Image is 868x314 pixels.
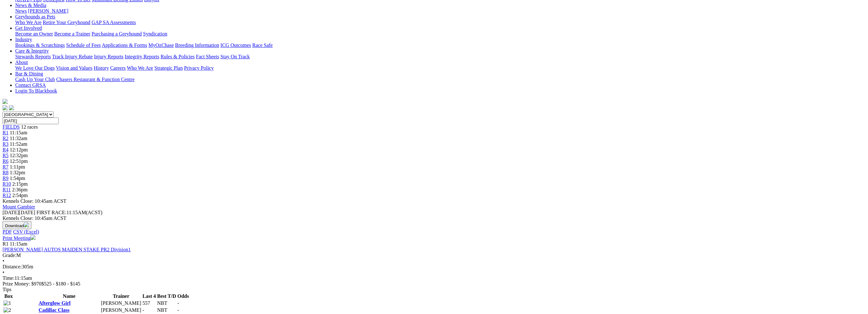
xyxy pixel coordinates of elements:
a: Syndication [143,31,167,36]
td: NBT [157,307,177,313]
div: 305m [3,264,865,270]
div: Download [3,229,865,235]
a: Afterglow Girl [39,300,71,306]
a: Stay On Track [220,54,250,59]
a: Privacy Policy [184,65,214,71]
a: R12 [3,193,11,198]
a: Fact Sheets [196,54,219,59]
a: Applications & Forms [102,42,147,48]
a: Print Meeting [3,235,36,241]
a: Get Involved [15,25,42,31]
a: R6 [3,158,9,164]
td: NBT [157,300,177,306]
th: Name [38,293,100,299]
span: R1 [3,241,9,247]
span: 12:32pm [10,153,28,158]
img: 2 [3,307,11,313]
span: 1:32pm [10,170,25,175]
span: Kennels Close: 10:45am ACST [3,198,66,204]
a: Bar & Dining [15,71,43,76]
span: R7 [3,164,9,170]
div: M [3,253,865,258]
a: ICG Outcomes [220,42,251,48]
span: [DATE] [3,210,19,215]
a: PDF [3,229,12,234]
th: Trainer [101,293,141,299]
span: Distance: [3,264,22,269]
a: Care & Integrity [15,48,49,54]
span: Grade: [3,253,16,258]
span: • [3,270,4,275]
span: R4 [3,147,9,152]
span: - [177,300,179,306]
span: [DATE] [3,210,35,215]
a: R3 [3,141,9,147]
span: 2:15pm [12,181,28,187]
a: Breeding Information [175,42,219,48]
div: Industry [15,42,865,48]
span: 1:54pm [10,176,25,181]
span: 12 races [21,124,38,130]
td: [PERSON_NAME] [101,300,141,306]
img: download.svg [24,222,29,227]
a: Industry [15,37,32,42]
span: Time: [3,275,15,281]
span: R5 [3,153,9,158]
span: 1:11pm [10,164,25,170]
img: printer.svg [30,235,36,240]
a: Login To Blackbook [15,88,57,93]
span: 12:51pm [10,158,28,164]
a: Mount Gambier [3,204,35,209]
a: News [15,8,27,14]
a: R10 [3,181,11,187]
a: Become a Trainer [54,31,90,36]
div: About [15,65,865,71]
span: Tips [3,287,11,292]
a: About [15,60,28,65]
a: Chasers Restaurant & Function Centre [56,77,134,82]
span: 11:15am [10,241,27,247]
div: Prize Money: $970 [3,281,865,287]
div: 11:15am [3,275,865,281]
div: Care & Integrity [15,54,865,60]
span: 11:52am [10,141,27,147]
a: Greyhounds as Pets [15,14,55,19]
button: Download [3,221,31,229]
a: R2 [3,136,9,141]
a: Contact GRSA [15,82,46,88]
a: R9 [3,176,9,181]
a: [PERSON_NAME] AUTOS MAIDEN STAKE PR2 Division1 [3,247,131,252]
a: Race Safe [252,42,272,48]
a: Integrity Reports [125,54,159,59]
a: Bookings & Scratchings [15,42,65,48]
a: Careers [110,65,126,71]
th: Best T/D [157,293,177,299]
span: $525 - $180 - $145 [42,281,81,286]
a: Track Injury Rebate [52,54,93,59]
span: Box [4,293,13,299]
span: 2:36pm [12,187,28,192]
a: History [94,65,109,71]
th: Odds [177,293,189,299]
img: 1 [3,300,11,306]
img: logo-grsa-white.png [3,99,8,104]
a: R8 [3,170,9,175]
a: Become an Owner [15,31,53,36]
span: R11 [3,187,11,192]
a: Cash Up Your Club [15,77,55,82]
a: CSV (Excel) [13,229,39,234]
a: Injury Reports [94,54,123,59]
th: Last 4 [142,293,156,299]
a: Schedule of Fees [66,42,101,48]
a: Retire Your Greyhound [43,20,90,25]
td: - [142,307,156,313]
span: 11:15am [10,130,27,135]
img: facebook.svg [3,105,8,110]
div: Get Involved [15,31,865,37]
a: Strategic Plan [154,65,183,71]
div: Bar & Dining [15,77,865,82]
a: Vision and Values [56,65,92,71]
